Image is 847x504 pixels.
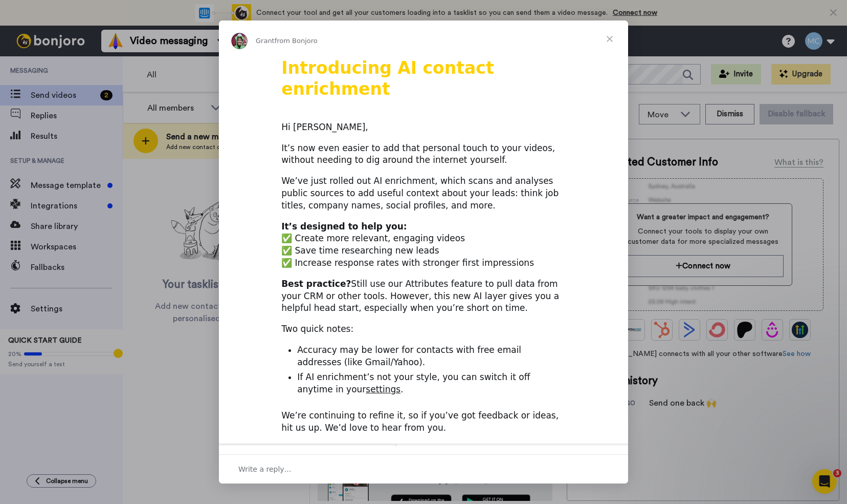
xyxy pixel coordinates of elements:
div: Still use our Attributes feature to pull data from your CRM or other tools. However, this new AI ... [281,278,566,314]
img: Profile image for Grant [231,33,248,49]
div: Hi [PERSON_NAME], [281,121,566,134]
span: Write a reply… [238,463,292,476]
div: It’s now even easier to add that personal touch to your videos, without needing to dig around the... [281,142,566,167]
div: Open conversation and reply [219,454,628,484]
li: Accuracy may be lower for contacts with free email addresses (like Gmail/Yahoo). [297,344,566,369]
span: Close [591,20,628,57]
li: If AI enrichment’s not your style, you can switch it off anytime in your . [297,371,566,396]
b: Introducing AI contact enrichment [281,58,494,99]
a: settings [366,384,400,394]
div: We’re continuing to refine it, so if you’ve got feedback or ideas, hit us up. We’d love to hear f... [281,410,566,434]
div: ✅ Create more relevant, engaging videos ✅ Save time researching new leads ✅ Increase response rat... [281,221,566,269]
div: We’ve just rolled out AI enrichment, which scans and analyses public sources to add useful contex... [281,175,566,212]
b: It’s designed to help you: [281,221,407,232]
span: Grant [256,37,275,45]
b: Best practice? [281,279,351,289]
span: from Bonjoro [275,37,318,45]
div: Two quick notes: [281,323,566,335]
